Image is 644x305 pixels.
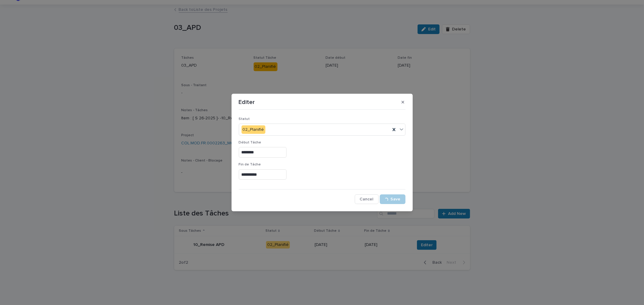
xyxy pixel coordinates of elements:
[239,117,250,121] span: Statut
[242,125,265,134] div: 02_Planifié
[355,194,379,204] button: Cancel
[239,163,261,166] span: Fin de Tâche
[239,141,261,144] span: Début Tâche
[380,194,405,204] button: Save
[239,99,255,106] p: Editer
[360,197,373,201] span: Cancel
[391,197,401,201] span: Save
